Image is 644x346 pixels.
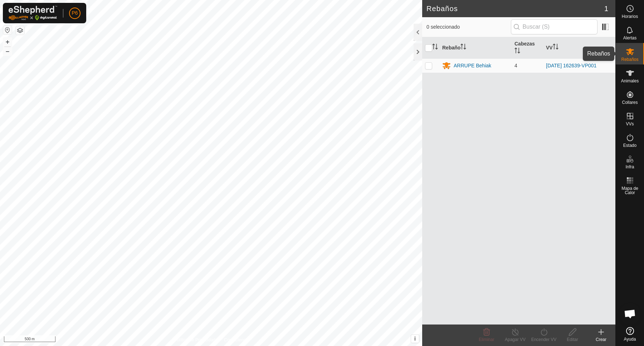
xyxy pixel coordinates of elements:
[426,4,604,13] h2: Rebaños
[512,37,543,59] th: Cabezas
[553,45,558,51] p-sorticon: Activar para ordenar
[514,63,517,68] span: 4
[587,336,615,343] div: Crear
[460,45,466,51] p-sorticon: Activar para ordenar
[454,62,491,69] div: ARRUPE Behiak
[623,143,636,148] span: Estado
[514,49,520,54] p-sorticon: Activar para ordenar
[501,336,530,343] div: Apagar VV
[511,19,597,34] input: Buscar (S)
[432,45,438,51] p-sorticon: Activar para ordenar
[624,337,636,341] span: Ayuda
[623,36,636,40] span: Alertas
[426,23,511,31] span: 0 seleccionado
[224,337,248,343] a: Contáctenos
[439,37,512,59] th: Rebaño
[3,38,12,46] button: +
[546,63,596,68] a: [DATE] 162639-VP001
[72,9,78,17] span: P6
[174,337,215,343] a: Política de Privacidad
[626,122,634,126] span: VVs
[558,336,587,343] div: Editar
[3,47,12,56] button: –
[530,336,558,343] div: Encender VV
[479,337,494,342] span: Eliminar
[414,336,416,342] span: i
[621,57,638,62] span: Rebaños
[625,165,634,169] span: Infra
[621,79,639,83] span: Animales
[619,303,641,325] div: Chat abierto
[604,3,608,14] span: 1
[622,100,638,105] span: Collares
[16,26,24,35] button: Capas del Mapa
[616,324,644,344] a: Ayuda
[622,14,638,19] span: Horarios
[543,37,615,59] th: VV
[9,6,57,20] img: Logo Gallagher
[411,335,419,343] button: i
[618,186,642,195] span: Mapa de Calor
[3,26,12,34] button: Restablecer Mapa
